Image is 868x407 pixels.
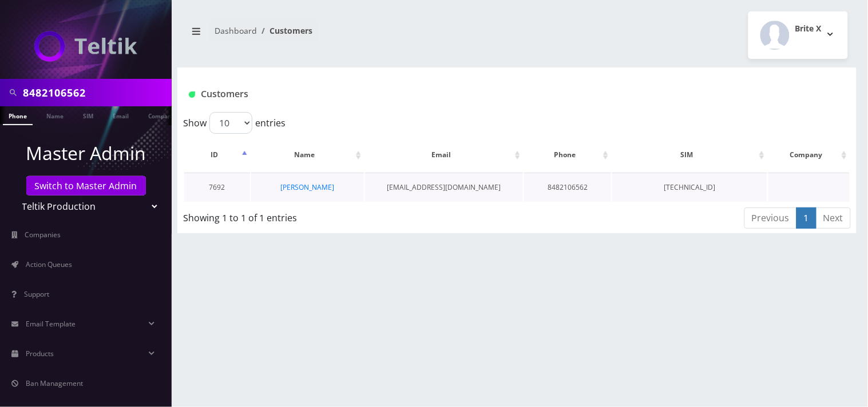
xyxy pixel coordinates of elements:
button: Brite X [748,11,848,59]
nav: breadcrumb [186,19,509,51]
div: Showing 1 to 1 of 1 entries [183,206,453,225]
a: Phone [3,106,33,125]
td: [EMAIL_ADDRESS][DOMAIN_NAME] [365,173,524,202]
th: Email: activate to sort column ascending [365,138,524,171]
li: Customers [257,25,312,37]
td: 8482106562 [524,173,611,202]
a: Previous [744,208,797,229]
a: Name [41,106,69,124]
span: Ban Management [26,378,83,388]
th: ID: activate to sort column descending [184,138,250,171]
td: [TECHNICAL_ID] [612,173,767,202]
a: Next [816,208,851,229]
img: Teltik Production [34,31,137,62]
span: Products [26,349,54,358]
h2: Brite X [795,24,822,34]
label: Show entries [183,112,286,134]
th: Company: activate to sort column ascending [768,138,850,171]
a: Dashboard [215,25,257,36]
span: Support [24,289,49,299]
a: Switch to Master Admin [26,176,146,195]
th: Phone: activate to sort column ascending [524,138,611,171]
a: Email [107,106,134,124]
span: Action Queues [26,260,72,269]
input: Search in Company [23,82,169,103]
th: SIM: activate to sort column ascending [612,138,767,171]
td: 7692 [184,173,250,202]
select: Showentries [209,112,252,134]
th: Name: activate to sort column ascending [251,138,363,171]
h1: Customers [189,89,733,99]
a: SIM [77,106,99,124]
a: [PERSON_NAME] [280,182,334,192]
a: Company [142,106,181,124]
span: Email Template [26,319,76,329]
span: Companies [25,230,61,240]
a: 1 [796,208,817,229]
